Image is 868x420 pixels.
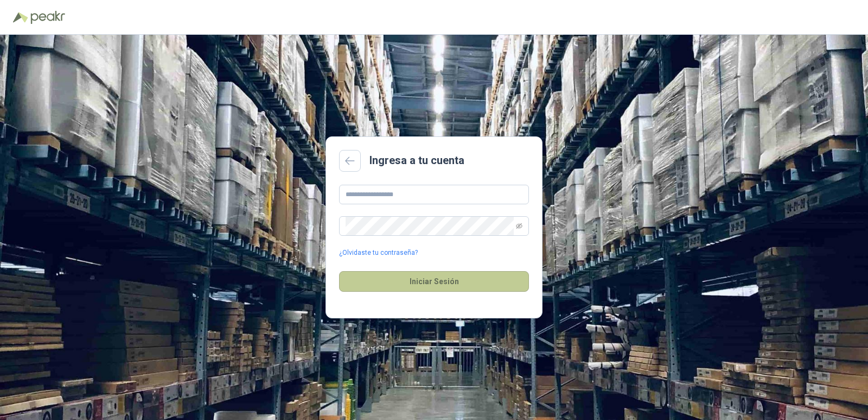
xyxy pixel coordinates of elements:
[516,223,522,229] span: eye-invisible
[13,12,28,23] img: Logo
[339,271,529,292] button: Iniciar Sesión
[369,152,464,169] h2: Ingresa a tu cuenta
[30,11,65,24] img: Peakr
[339,248,418,258] a: ¿Olvidaste tu contraseña?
